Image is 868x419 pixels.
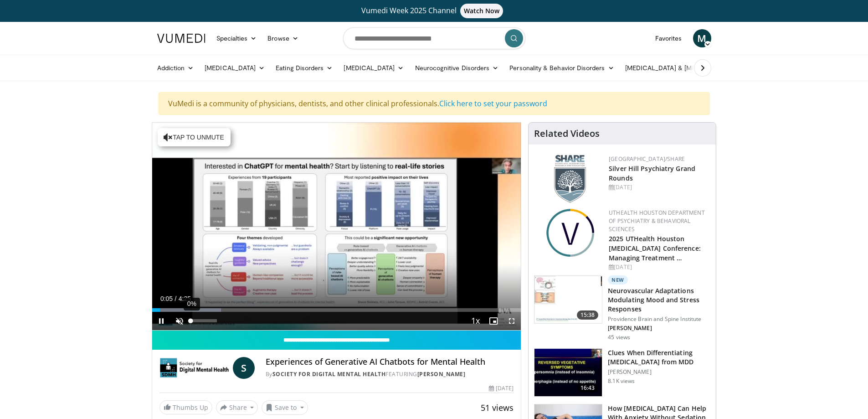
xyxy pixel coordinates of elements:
a: Browse [262,29,304,47]
video-js: Video Player [152,123,521,331]
a: [MEDICAL_DATA] [199,59,270,77]
div: VuMedi is a community of physicians, dentists, and other clinical professionals. [159,92,710,115]
a: S [233,357,255,379]
a: UTHealth Houston Department of Psychiatry & Behavioral Sciences [609,209,705,233]
a: Favorites [650,29,688,47]
span: 4:25 [179,295,191,302]
img: a6520382-d332-4ed3-9891-ee688fa49237.150x105_q85_crop-smart_upscale.jpg [534,349,602,396]
h3: Neurovascular Adaptations Modulating Mood and Stress Responses [608,286,710,314]
span: 0:05 [160,295,173,302]
img: Society for Digital Mental Health [159,357,229,379]
img: VuMedi Logo [157,34,205,43]
a: M [693,29,711,47]
a: Specialties [211,29,262,47]
a: [MEDICAL_DATA] & [MEDICAL_DATA] [620,59,750,77]
span: / [175,295,177,302]
button: Share [216,400,258,415]
p: [PERSON_NAME] [608,368,710,376]
a: Vumedi Week 2025 ChannelWatch Now [159,4,710,18]
h3: Clues When Differentiating [MEDICAL_DATA] from MDD [608,348,710,367]
div: Volume Level [191,319,217,322]
div: [DATE] [609,183,709,191]
a: Society for Digital Mental Health [272,370,386,378]
a: [PERSON_NAME] [417,370,466,378]
p: [PERSON_NAME] [608,325,710,332]
img: da6ca4d7-4c4f-42ba-8ea6-731fee8dde8f.png.150x105_q85_autocrop_double_scale_upscale_version-0.2.png [546,209,594,257]
button: Tap to unmute [158,128,231,146]
p: 45 views [608,334,630,341]
div: [DATE] [489,384,514,393]
button: Unmute [170,312,189,330]
a: Thumbs Up [159,400,212,414]
h4: Related Videos [534,128,600,139]
button: Save to [262,400,308,415]
a: Eating Disorders [270,59,338,77]
button: Enable picture-in-picture mode [484,312,503,330]
span: 16:43 [577,383,599,393]
a: 2025 UTHealth Houston [MEDICAL_DATA] Conference: Managing Treatment … [609,234,701,262]
span: 15:38 [577,310,599,320]
a: Click here to set your password [439,98,547,109]
p: Providence Brain and Spine Institute [608,316,710,323]
a: Personality & Behavior Disorders [504,59,619,77]
a: Silver Hill Psychiatry Grand Rounds [609,164,695,182]
a: 16:43 Clues When Differentiating [MEDICAL_DATA] from MDD [PERSON_NAME] 8.1K views [534,348,710,397]
div: Progress Bar [152,308,521,312]
h4: Experiences of Generative AI Chatbots for Mental Health [266,357,514,367]
span: Watch Now [460,4,503,18]
p: 8.1K views [608,378,635,385]
span: 51 views [481,402,514,413]
a: Addiction [152,59,200,77]
p: New [608,275,628,285]
a: [MEDICAL_DATA] [338,59,409,77]
a: 15:38 New Neurovascular Adaptations Modulating Mood and Stress Responses Providence Brain and Spi... [534,275,710,341]
div: [DATE] [609,263,709,271]
a: Neurocognitive Disorders [410,59,504,77]
img: 4562edde-ec7e-4758-8328-0659f7ef333d.150x105_q85_crop-smart_upscale.jpg [534,276,602,323]
img: f8aaeb6d-318f-4fcf-bd1d-54ce21f29e87.png.150x105_q85_autocrop_double_scale_upscale_version-0.2.png [554,155,586,203]
input: Search topics, interventions [343,27,525,49]
a: [GEOGRAPHIC_DATA]/SHARE [609,155,685,163]
button: Playback Rate [466,312,484,330]
div: By FEATURING [266,370,514,378]
button: Pause [152,312,170,330]
button: Fullscreen [503,312,521,330]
